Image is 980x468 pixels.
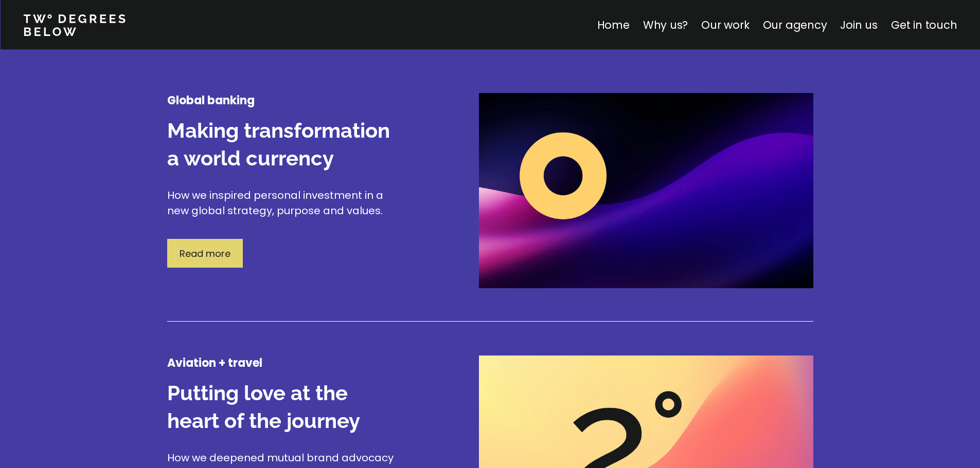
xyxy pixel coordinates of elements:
[180,247,230,260] p: Read more
[840,17,878,32] a: Join us
[643,17,688,32] a: Why us?
[762,17,827,32] a: Our agency
[167,93,813,350] a: Global bankingMaking transformation a world currencyHow we inspired personal investment in a new ...
[167,93,404,108] h4: Global banking
[167,355,404,371] h4: Aviation + travel
[891,17,957,32] a: Get in touch
[701,17,749,32] a: Our work
[167,379,404,435] h3: Putting love at the heart of the journey
[167,117,404,172] h3: Making transformation a world currency
[167,188,404,218] p: How we inspired personal investment in a new global strategy, purpose and values.
[597,17,629,32] a: Home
